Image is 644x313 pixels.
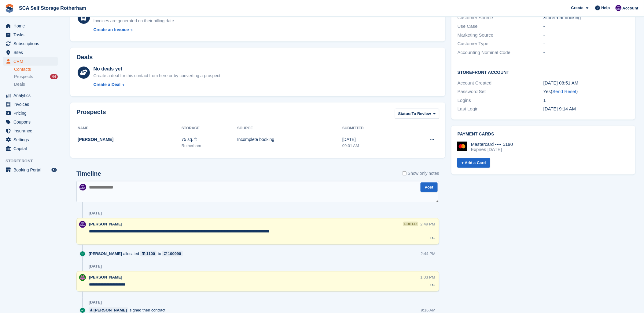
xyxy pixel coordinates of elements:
span: Storefront [6,158,61,164]
div: Expires [DATE] [471,147,513,152]
div: edited [403,222,418,226]
div: Password Set [458,88,543,95]
span: Subscriptions [13,39,50,48]
button: Post [421,182,438,192]
a: menu [3,39,58,48]
span: Create [571,5,583,11]
div: Marketing Source [458,32,543,39]
th: Name [76,124,182,133]
div: Invoices are generated on their billing date. [94,18,175,24]
span: Deals [14,81,25,87]
div: - [543,40,629,47]
div: Yes [543,88,629,95]
div: Rotherham [182,143,237,149]
div: [PERSON_NAME] [78,136,182,143]
span: [PERSON_NAME] [89,222,122,226]
span: Tasks [13,31,50,39]
span: ( ) [551,89,578,94]
a: menu [3,127,58,135]
h2: Prospects [76,109,106,120]
div: 44 [50,74,58,79]
div: Mastercard •••• 5190 [471,142,513,147]
div: - [543,32,629,39]
div: Create a Deal [94,81,121,88]
input: Show only notes [403,170,407,177]
span: Booking Portal [13,166,50,174]
div: [DATE] [342,136,403,143]
a: Deals [14,81,58,88]
a: Send Reset [553,89,576,94]
div: - [543,49,629,56]
th: Storage [182,124,237,133]
a: menu [3,57,58,66]
div: Customer Type [458,40,543,47]
div: 2:44 PM [421,251,436,257]
div: [DATE] [89,300,102,305]
span: Analytics [13,91,50,100]
a: menu [3,144,58,153]
span: Sites [13,48,50,57]
div: Customer Source [458,14,543,21]
a: menu [3,135,58,144]
a: menu [3,31,58,39]
div: Use Case [458,23,543,30]
span: [PERSON_NAME] [89,251,122,257]
div: 2:49 PM [421,221,435,227]
h2: Deals [76,54,93,61]
div: Create a deal for this contact from here or by converting a prospect. [94,73,222,79]
img: Kelly Neesham [79,184,86,191]
a: Contacts [14,67,58,72]
a: menu [3,109,58,117]
div: Create an Invoice [94,27,129,33]
img: Mastercard Logo [457,142,467,151]
span: Invoices [13,100,50,109]
a: Prospects 44 [14,74,58,80]
a: 1100 [140,251,156,257]
h2: Timeline [76,170,101,177]
div: 1100 [146,251,155,257]
span: [PERSON_NAME] [89,275,122,279]
a: SCA Self Storage Rotherham [17,3,89,13]
a: menu [3,91,58,100]
a: Create a Deal [94,81,222,88]
div: Storefront booking [543,14,629,21]
img: Kelly Neesham [79,221,86,228]
div: Accounting Nominal Code [458,49,543,56]
a: 100990 [162,251,182,257]
div: No deals yet [94,65,222,73]
span: Settings [13,135,50,144]
span: Help [602,5,610,11]
a: menu [3,48,58,57]
div: [DATE] [89,264,102,269]
th: Submitted [342,124,403,133]
a: menu [3,22,58,30]
span: Status: [398,111,412,117]
a: Preview store [50,166,58,174]
label: Show only notes [403,170,439,177]
button: Status: To Review [395,109,439,119]
div: [DATE] 08:51 AM [543,80,629,87]
span: To Review [412,111,431,117]
a: menu [3,166,58,174]
div: Account Created [458,80,543,87]
a: menu [3,100,58,109]
div: Logins [458,97,543,104]
div: Last Login [458,106,543,113]
div: - [543,23,629,30]
div: [DATE] [89,211,102,216]
h2: Storefront Account [458,69,629,75]
a: Create an Invoice [94,27,175,33]
a: + Add a Card [457,158,490,168]
div: 09:01 AM [342,143,403,149]
span: Pricing [13,109,50,117]
span: Prospects [14,74,33,80]
div: 1 [543,97,629,104]
img: Sarah Race [79,274,86,281]
div: allocated to [89,251,186,257]
span: Insurance [13,127,50,135]
h2: Payment cards [458,132,629,137]
img: Kelly Neesham [616,5,622,11]
div: 1:03 PM [421,274,435,280]
img: stora-icon-8386f47178a22dfd0bd8f6a31ec36ba5ce8667c1dd55bd0f319d3a0aa187defe.svg [5,4,14,13]
span: Capital [13,144,50,153]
